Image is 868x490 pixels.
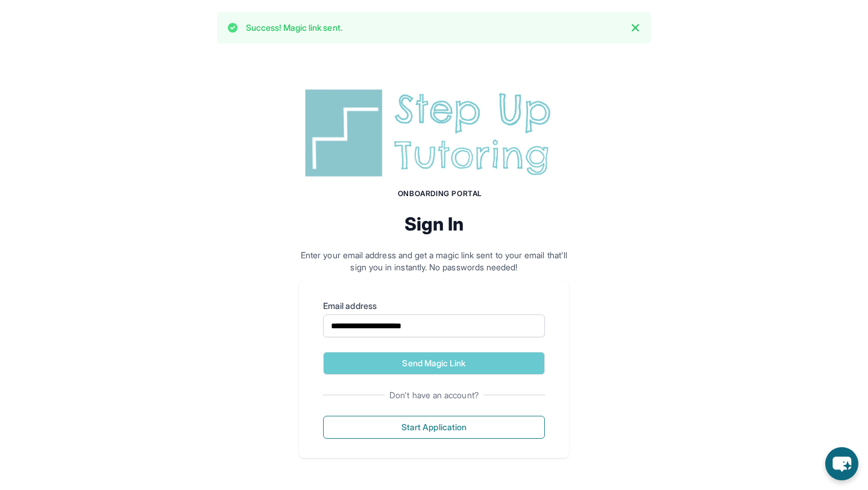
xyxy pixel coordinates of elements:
h2: Sign In [299,213,569,235]
h1: Onboarding Portal [311,189,569,199]
button: Start Application [323,416,545,439]
p: Success! Magic link sent. [246,22,342,34]
img: Step Up Tutoring horizontal logo [299,84,569,182]
button: Send Magic Link [323,352,545,375]
button: chat-button [825,447,858,480]
label: Email address [323,300,545,312]
span: Don't have an account? [385,389,483,401]
p: Enter your email address and get a magic link sent to your email that'll sign you in instantly. N... [299,249,569,273]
